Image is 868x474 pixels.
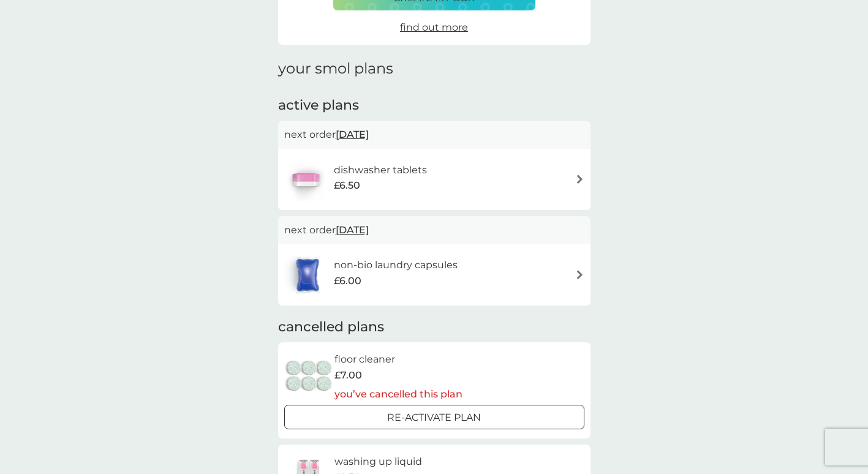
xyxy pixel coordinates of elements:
img: arrow right [575,270,584,279]
a: find out more [400,20,468,36]
p: Re-activate Plan [387,410,481,426]
span: £6.00 [334,273,361,289]
p: you’ve cancelled this plan [334,386,462,402]
span: £6.50 [334,178,360,194]
span: find out more [400,21,468,33]
h6: dishwasher tablets [334,162,427,178]
h1: your smol plans [278,60,591,78]
p: next order [284,127,584,143]
img: arrow right [575,175,584,184]
span: £7.00 [334,367,362,383]
h6: washing up liquid [334,454,462,470]
button: Re-activate Plan [284,405,584,429]
span: [DATE] [336,218,369,242]
img: floor cleaner [284,355,334,398]
h2: active plans [278,96,591,115]
p: next order [284,222,584,238]
h6: floor cleaner [334,352,462,367]
img: non-bio laundry capsules [284,254,331,296]
h6: non-bio laundry capsules [334,257,458,273]
h2: cancelled plans [278,318,591,337]
span: [DATE] [336,122,369,146]
img: dishwasher tablets [284,158,327,201]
